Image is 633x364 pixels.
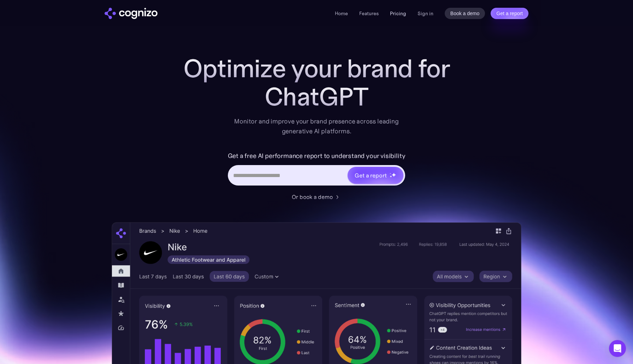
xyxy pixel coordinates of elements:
[355,171,386,180] div: Get a report
[491,8,528,19] a: Get a report
[335,10,348,17] a: Home
[390,10,406,17] a: Pricing
[390,175,392,178] img: star
[390,173,391,174] img: star
[228,150,406,189] form: Hero URL Input Form
[445,8,485,19] a: Book a demo
[230,116,403,136] div: Monitor and improve your brand presence across leading generative AI platforms.
[347,166,404,184] a: Get a reportstarstarstar
[359,10,379,17] a: Features
[292,193,341,201] a: Or book a demo
[391,172,396,177] img: star
[228,150,406,162] label: Get a free AI performance report to understand your visibility
[175,54,458,83] h1: Optimize your brand for
[418,9,433,18] a: Sign in
[175,83,458,111] div: ChatGPT
[609,340,626,357] div: Open Intercom Messenger
[105,8,158,19] img: cognizo logo
[105,8,158,19] a: home
[292,193,333,201] div: Or book a demo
